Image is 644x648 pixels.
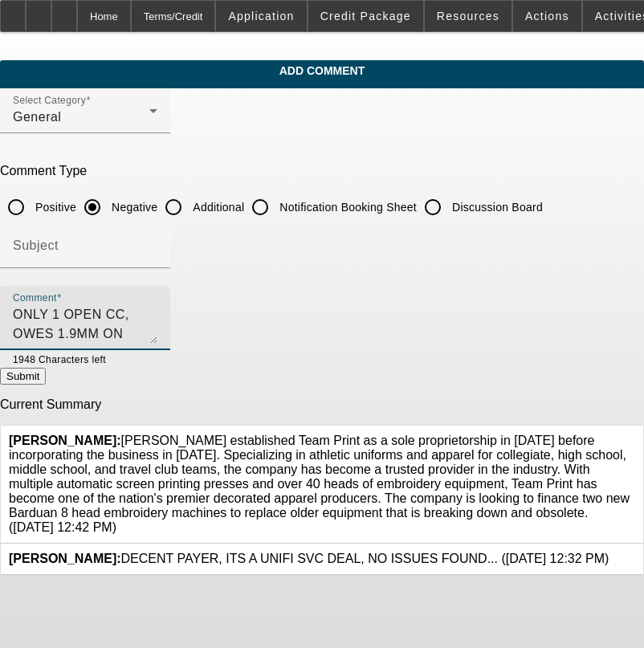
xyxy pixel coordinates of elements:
span: Resources [437,10,499,22]
mat-hint: 1948 Characters left [13,350,106,368]
span: Actions [525,10,569,22]
mat-label: Subject [13,238,59,252]
span: DECENT PAYER, ITS A UNIFI SVC DEAL, NO ISSUES FOUND... ([DATE] 12:32 PM) [9,552,609,565]
label: Discussion Board [449,199,543,215]
span: Credit Package [320,10,411,22]
label: Notification Booking Sheet [276,199,417,215]
span: [PERSON_NAME] established Team Print as a sole proprietorship in [DATE] before incorporating the ... [9,434,630,534]
button: Resources [425,1,512,31]
mat-label: Comment [13,293,57,304]
button: Application [216,1,306,31]
button: Credit Package [308,1,423,31]
span: Application [228,10,294,22]
span: Add Comment [12,64,632,77]
b: [PERSON_NAME]: [9,434,121,447]
label: Negative [108,199,157,215]
mat-label: Select Category [13,96,86,106]
b: [PERSON_NAME]: [9,552,121,565]
span: General [13,110,61,124]
label: Positive [32,199,76,215]
button: Actions [513,1,581,31]
label: Additional [190,199,244,215]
